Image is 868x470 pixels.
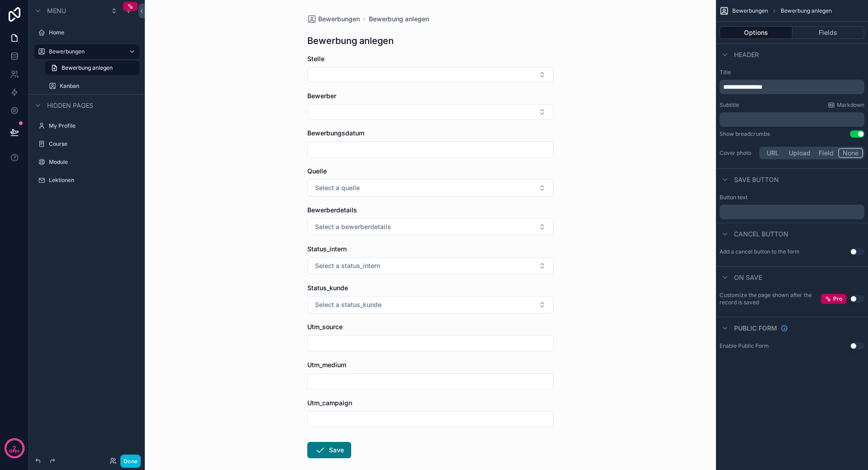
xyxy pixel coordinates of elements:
[815,148,839,158] button: Field
[307,55,324,62] span: Stelle
[732,7,768,14] span: Bewerbungen
[307,67,553,82] button: Select Button
[720,248,800,255] label: Add a cancel button to the form
[720,205,864,219] div: scrollable content
[307,34,394,47] h1: Bewerbung anlegen
[720,292,821,306] label: Customize the page shown after the record is saved
[49,140,134,148] label: Course
[781,7,832,14] span: Bewerbung anlegen
[792,26,865,39] button: Fields
[307,92,336,100] span: Bewerber
[720,194,748,201] label: Button text
[49,177,134,184] label: Lektionen
[315,261,380,270] span: Select a status_intern
[720,26,792,39] button: Options
[318,14,360,24] span: Bewerbungen
[47,6,66,15] span: Menu
[60,82,134,90] label: Kanban
[785,148,815,158] button: Upload
[307,104,553,120] button: Select Button
[734,230,788,239] span: Cancel button
[307,399,352,407] span: Utm_campaign
[761,148,785,158] button: URL
[49,122,134,129] label: My Profile
[307,218,553,235] button: Select Button
[838,148,863,158] button: None
[720,149,756,157] label: Cover photo
[307,167,327,175] span: Quelle
[720,101,739,109] label: Subtitle
[307,206,357,214] span: Bewerberdetails
[369,14,429,24] a: Bewerbung anlegen
[9,447,20,455] p: days
[734,324,777,333] span: Public form
[49,158,134,166] label: Module
[734,50,759,59] span: Header
[307,14,360,24] a: Bewerbungen
[307,361,346,369] span: Utm_medium
[62,64,113,72] span: Bewerbung anlegen
[307,257,553,274] button: Select Button
[45,61,139,75] a: Bewerbung anlegen
[307,245,347,253] span: Status_intern
[828,101,864,109] a: Markdown
[12,444,16,453] p: 2
[307,129,364,137] span: Bewerbungsdatum
[734,175,779,184] span: Save button
[47,101,93,110] span: Hidden pages
[307,179,553,197] button: Select Button
[720,112,864,127] div: scrollable content
[720,69,864,76] label: Title
[120,455,141,468] button: Done
[307,284,348,292] span: Status_kunde
[49,48,121,55] label: Bewerbungen
[315,222,391,231] span: Select a bewerberdetails
[720,342,769,350] div: Enable Public Form
[833,295,842,302] span: Pro
[734,273,762,282] span: On save
[315,300,382,309] span: Select a status_kunde
[837,101,864,109] span: Markdown
[49,29,134,36] label: Home
[720,80,864,94] div: scrollable content
[307,296,553,313] button: Select Button
[315,183,360,192] span: Select a quelle
[307,442,351,458] button: Save
[720,130,770,138] div: Show breadcrumbs
[307,323,343,331] span: Utm_source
